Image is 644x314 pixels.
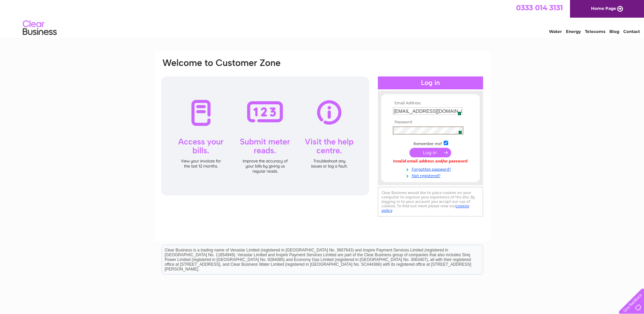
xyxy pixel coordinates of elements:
th: Email Address: [391,101,470,106]
img: logo.png [22,18,57,38]
td: Remember me? [391,140,470,146]
a: Not registered? [393,172,470,178]
input: Submit [409,148,451,157]
a: cookies policy [382,204,469,213]
th: Password: [391,120,470,125]
img: npw-badge-icon.svg [455,108,460,114]
div: Clear Business is a trading name of Verastar Limited (registered in [GEOGRAPHIC_DATA] No. 3667643... [162,4,483,33]
a: Energy [566,29,581,34]
a: Contact [623,29,640,34]
a: 0333 014 3131 [516,3,563,12]
a: Blog [609,29,619,34]
span: 2 [458,111,461,116]
a: Telecoms [585,29,605,34]
img: npw-badge-icon.svg [456,128,461,133]
a: Water [549,29,562,34]
a: Forgotten password? [393,165,470,172]
div: Invalid email address and/or password [393,159,468,164]
div: Clear Business would like to place cookies on your computer to improve your experience of the sit... [378,187,483,216]
span: 2 [458,130,462,135]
